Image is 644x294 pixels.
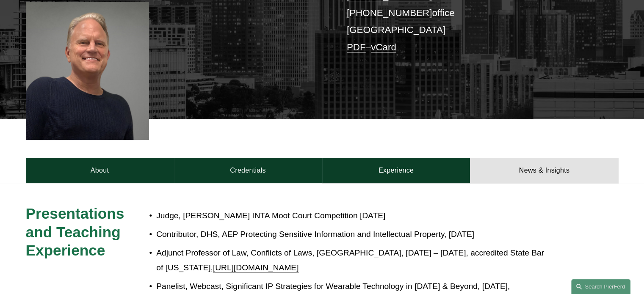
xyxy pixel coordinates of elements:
[371,42,396,52] a: vCard
[156,227,544,242] p: Contributor, DHS, AEP Protecting Sensitive Information and Intellectual Property, [DATE]
[26,205,129,258] span: Presentations and Teaching Experience
[156,246,544,275] p: Adjunct Professor of Law, Conflicts of Laws, [GEOGRAPHIC_DATA], [DATE] – [DATE], accredited State...
[156,209,544,223] p: Judge, [PERSON_NAME] INTA Moot Court Competition [DATE]
[470,158,618,183] a: News & Insights
[571,279,630,294] a: Search this site
[213,263,299,272] a: [URL][DOMAIN_NAME]
[347,42,366,52] a: PDF
[26,158,174,183] a: About
[347,8,432,18] a: [PHONE_NUMBER]
[174,158,322,183] a: Credentials
[322,158,470,183] a: Experience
